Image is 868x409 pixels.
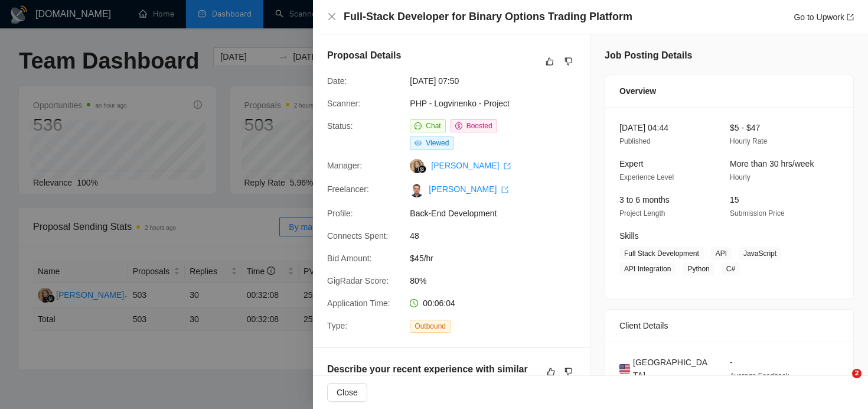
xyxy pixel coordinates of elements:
span: 15 [730,195,739,204]
span: Full Stack Development [619,247,704,260]
a: Go to Upworkexport [794,12,854,22]
span: Skills [619,231,639,241]
span: clock-circle [410,299,418,307]
h5: Job Posting Details [605,48,692,63]
span: Hourly Rate [730,137,767,145]
span: close [327,12,337,21]
span: Experience Level [619,173,674,181]
span: Date: [327,76,347,86]
span: Submission Price [730,209,785,218]
span: eye [415,139,422,147]
span: Viewed [426,139,449,147]
span: API [711,247,732,260]
span: like [546,57,554,66]
span: export [504,163,511,170]
a: [PERSON_NAME] export [429,184,508,194]
span: dislike [564,367,573,376]
span: Expert [619,159,643,168]
span: 3 to 6 months [619,195,670,204]
img: c1HtxYRiVAFOf3wpLJlMrHXCLUAILsmj89LzLOZQMJU4O5z6gtnW_PfE2qsW0HzodY [410,183,424,197]
button: Close [327,383,367,402]
span: 00:06:04 [423,298,455,308]
h5: Describe your recent experience with similar projects [327,362,539,391]
span: Boosted [466,122,492,130]
button: dislike [562,365,576,379]
span: Outbound [410,320,451,333]
span: Overview [619,85,656,98]
span: Python [683,262,714,275]
span: Freelancer: [327,184,369,194]
button: like [543,54,557,69]
span: GigRadar Score: [327,276,389,285]
span: Manager: [327,161,362,170]
span: 48 [410,229,587,242]
span: dollar [455,122,462,129]
span: JavaScript [739,247,781,260]
span: Chat [426,122,440,130]
span: Bid Amount: [327,254,372,263]
div: Client Details [619,310,839,342]
span: 2 [852,369,862,378]
img: 🇺🇸 [619,362,630,375]
a: [PERSON_NAME] export [431,161,511,170]
span: like [547,367,555,376]
img: gigradar-bm.png [418,165,426,173]
span: 80% [410,274,587,287]
span: C# [722,262,740,275]
span: Back-End Development [410,207,587,220]
span: export [501,186,508,193]
span: Average Feedback [730,372,789,380]
span: Close [337,386,358,399]
span: Status: [327,121,353,131]
button: dislike [562,54,576,69]
h4: Full-Stack Developer for Binary Options Trading Platform [344,9,632,24]
span: dislike [564,57,573,66]
span: $5 - $47 [730,123,760,132]
span: Published [619,137,651,145]
span: Type: [327,321,347,330]
span: [GEOGRAPHIC_DATA] [633,356,711,382]
span: Application Time: [327,298,390,308]
span: Connects Spent: [327,231,389,241]
span: - [730,358,733,367]
span: More than 30 hrs/week [730,159,814,168]
h5: Proposal Details [327,48,401,63]
span: export [847,14,854,21]
span: [DATE] 04:44 [619,123,668,132]
span: Project Length [619,209,665,218]
span: API Integration [619,262,676,275]
iframe: Intercom live chat [828,369,856,397]
span: [DATE] 07:50 [410,74,587,87]
button: Close [327,12,337,22]
span: Hourly [730,173,750,181]
span: Scanner: [327,99,360,108]
span: message [415,122,422,129]
span: $45/hr [410,252,587,265]
button: like [544,365,558,379]
a: PHP - Logvinenko - Project [410,99,510,108]
span: Profile: [327,209,353,218]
